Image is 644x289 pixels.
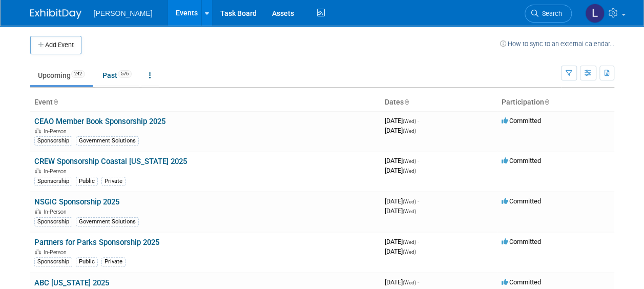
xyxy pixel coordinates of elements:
span: - [418,278,419,286]
span: Committed [502,197,541,205]
span: [DATE] [385,117,419,125]
th: Event [30,94,381,111]
span: In-Person [44,128,70,135]
span: In-Person [44,209,70,215]
img: In-Person Event [35,168,41,173]
span: (Wed) [403,199,416,204]
a: CEAO Member Book Sponsorship 2025 [34,117,165,126]
img: ExhibitDay [30,9,81,19]
button: Add Event [30,36,81,54]
img: In-Person Event [35,249,41,254]
span: [DATE] [385,238,419,245]
span: [DATE] [385,247,416,255]
div: Government Solutions [76,217,139,226]
span: (Wed) [403,128,416,134]
span: [DATE] [385,278,419,286]
span: (Wed) [403,209,416,214]
span: Committed [502,278,541,286]
div: Sponsorship [34,217,72,226]
span: (Wed) [403,118,416,124]
span: [DATE] [385,207,416,215]
img: Lindsey Wolanczyk [585,4,605,23]
a: CREW Sponsorship Coastal [US_STATE] 2025 [34,157,187,166]
a: Sort by Event Name [53,98,58,106]
span: 576 [118,70,132,78]
div: Private [101,177,126,186]
span: - [418,157,419,164]
span: Search [538,10,562,17]
span: In-Person [44,168,70,175]
span: [DATE] [385,127,416,134]
div: Public [76,257,98,266]
span: (Wed) [403,239,416,245]
span: (Wed) [403,168,416,174]
span: (Wed) [403,249,416,255]
span: - [418,238,419,245]
div: Public [76,177,98,186]
span: (Wed) [403,158,416,164]
div: Private [101,257,126,266]
span: 242 [71,70,85,78]
div: Sponsorship [34,257,72,266]
img: In-Person Event [35,128,41,133]
span: Committed [502,157,541,164]
a: ABC [US_STATE] 2025 [34,278,109,287]
span: - [418,117,419,125]
a: Partners for Parks Sponsorship 2025 [34,238,159,247]
a: Search [525,5,572,23]
span: [DATE] [385,167,416,174]
span: - [418,197,419,205]
a: Past576 [95,66,139,85]
span: (Wed) [403,280,416,285]
a: NSGIC Sponsorship 2025 [34,197,119,207]
th: Participation [497,94,614,111]
img: In-Person Event [35,209,41,214]
div: Government Solutions [76,136,139,146]
a: Sort by Participation Type [544,98,549,106]
a: Upcoming242 [30,66,93,85]
a: How to sync to an external calendar... [500,40,614,48]
span: Committed [502,238,541,245]
span: In-Person [44,249,70,256]
span: [PERSON_NAME] [94,9,153,17]
span: [DATE] [385,157,419,164]
a: Sort by Start Date [404,98,409,106]
div: Sponsorship [34,136,72,146]
th: Dates [381,94,497,111]
div: Sponsorship [34,177,72,186]
span: [DATE] [385,197,419,205]
span: Committed [502,117,541,125]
